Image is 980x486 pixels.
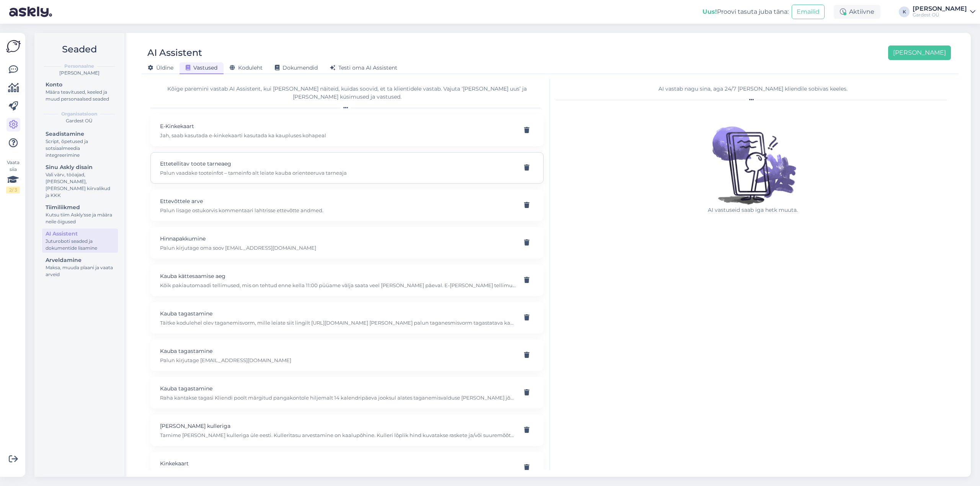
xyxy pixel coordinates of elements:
a: ArveldamineMaksa, muuda plaani ja vaata arveid [42,255,118,279]
div: [PERSON_NAME] kullerigaTarnime [PERSON_NAME] kulleriga üle eesti. Kulleritasu arvestamine on kaal... [150,414,544,446]
span: Üldine [148,64,173,71]
p: Palun vaadake tooteinfot – tarneinfo alt leiate kauba orienteeruva tarneaja [160,169,516,176]
img: No qna [703,107,803,206]
div: Script, õpetused ja sotsiaalmeedia integreerimine [46,138,114,159]
p: AI vastuseid saab iga hetk muuta. [703,206,803,214]
p: Raha kantakse tagasi Kliendi poolt märgitud pangakontole hiljemalt 14 kalendripäeva jooksul alate... [160,394,516,401]
p: Tarnime [PERSON_NAME] kulleriga üle eesti. Kulleritasu arvestamine on kaalupõhine. Kulleri lõplik... [160,432,516,439]
b: Personaalne [64,63,94,70]
p: Palun lisage ostukorvis kommentaari lahtrisse ettevõtte andmed. [160,207,516,214]
p: Kauba tagastamine [160,384,516,393]
a: SeadistamineScript, õpetused ja sotsiaalmeedia integreerimine [42,129,118,160]
div: AI Assistent [147,46,202,60]
div: HinnapakkuminePalun kirjutage oma soov [EMAIL_ADDRESS][DOMAIN_NAME] [150,227,544,258]
a: KontoMäära teavitused, keeled ja muud personaalsed seaded [42,80,118,104]
span: Testi oma AI Assistent [330,64,397,71]
p: Kauba kättesaamise aeg [160,272,516,280]
div: Ettevõttele arvePalun lisage ostukorvis kommentaari lahtrisse ettevõtte andmed. [150,190,544,221]
div: Juturoboti seaded ja dokumentide lisamine [46,238,114,252]
div: Kutsu tiim Askly'sse ja määra neile õigused [46,211,114,225]
div: Maksa, muuda plaani ja vaata arveid [46,264,114,278]
div: Gardest OÜ [41,117,118,124]
span: Vastused [186,64,217,71]
div: Kauba kättesaamise aegKõik pakiautomaadi tellimused, mis on tehtud enne kella 11:00 püüame välja ... [150,265,544,296]
p: Hinnapakkumine [160,234,516,243]
p: Ettetellitav toote tarneaeg [160,159,516,168]
div: 2 / 3 [6,187,20,193]
p: Palun kirjutage oma soov [EMAIL_ADDRESS][DOMAIN_NAME] [160,244,516,251]
button: [PERSON_NAME] [888,46,951,60]
div: Seadistamine [46,130,114,138]
div: E-KinkekaartJah, saab kasutada e-kinkekaarti kasutada ka kaupluses kohapeal [150,115,544,146]
div: KinkekaartJah, saab. Tasuda saab nii elektroonilise kui ka paberkujul oleva kinkekaardiga. Ostuko... [150,452,544,483]
div: AI vastab nagu sina, aga 24/7 [PERSON_NAME] kliendile sobivas keeles. [556,85,950,93]
div: [PERSON_NAME] [913,6,967,12]
a: Sinu Askly disainVali värv, tööajad, [PERSON_NAME], [PERSON_NAME] kiirvalikud ja KKK [42,162,118,200]
h2: Seaded [41,42,118,57]
p: Jah, saab. Tasuda saab nii elektroonilise kui ka paberkujul oleva kinkekaardiga. Ostukorvis tuleb... [160,469,516,476]
a: [PERSON_NAME]Gardest OÜ [913,6,975,18]
div: Konto [46,81,114,89]
a: AI AssistentJuturoboti seaded ja dokumentide lisamine [42,229,118,253]
p: Jah, saab kasutada e-kinkekaarti kasutada ka kaupluses kohapeal [160,132,516,139]
div: AI Assistent [46,230,114,238]
div: Ettetellitav toote tarneaegPalun vaadake tooteinfot – tarneinfo alt leiate kauba orienteeruva tar... [150,152,544,184]
div: [PERSON_NAME] [41,70,118,76]
p: Ettevõttele arve [160,197,516,205]
div: Kauba tagastamineTäitke kodulehel olev taganemisvorm, mille leiate siit lingilt [URL][DOMAIN_NAME... [150,302,544,333]
div: Proovi tasuta juba täna: [702,7,789,16]
p: Kinkekaart [160,459,516,468]
div: Kauba tagastaminePalun kirjutage [EMAIL_ADDRESS][DOMAIN_NAME] [150,340,544,371]
p: Täitke kodulehel olev taganemisvorm, mille leiate siit lingilt [URL][DOMAIN_NAME] [PERSON_NAME] p... [160,319,516,326]
b: Uus! [702,8,717,15]
div: Kauba tagastamineRaha kantakse tagasi Kliendi poolt märgitud pangakontole hiljemalt 14 kalendripä... [150,377,544,408]
button: Emailid [792,5,825,19]
img: Askly Logo [6,39,21,54]
p: Kauba tagastamine [160,309,516,318]
p: Kauba tagastamine [160,347,516,355]
div: K [899,7,910,17]
span: Koduleht [230,64,263,71]
b: Organisatsioon [61,111,97,117]
div: Määra teavitused, keeled ja muud personaalsed seaded [46,89,114,102]
div: Tiimiliikmed [46,203,114,211]
p: [PERSON_NAME] kulleriga [160,422,516,430]
div: Gardest OÜ [913,12,967,18]
p: E-Kinkekaart [160,122,516,130]
div: Vali värv, tööajad, [PERSON_NAME], [PERSON_NAME] kiirvalikud ja KKK [46,171,114,199]
div: Arveldamine [46,256,114,264]
div: Kõige paremini vastab AI Assistent, kui [PERSON_NAME] näiteid, kuidas soovid, et ta klientidele v... [150,85,544,101]
p: Palun kirjutage [EMAIL_ADDRESS][DOMAIN_NAME] [160,357,516,364]
div: Vaata siia [6,159,20,193]
div: Sinu Askly disain [46,163,114,171]
p: Kõik pakiautomaadi tellimused, mis on tehtud enne kella 11:00 püüame välja saata veel [PERSON_NAM... [160,282,516,289]
a: TiimiliikmedKutsu tiim Askly'sse ja määra neile õigused [42,202,118,226]
span: Dokumendid [275,64,318,71]
div: Aktiivne [834,5,880,19]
